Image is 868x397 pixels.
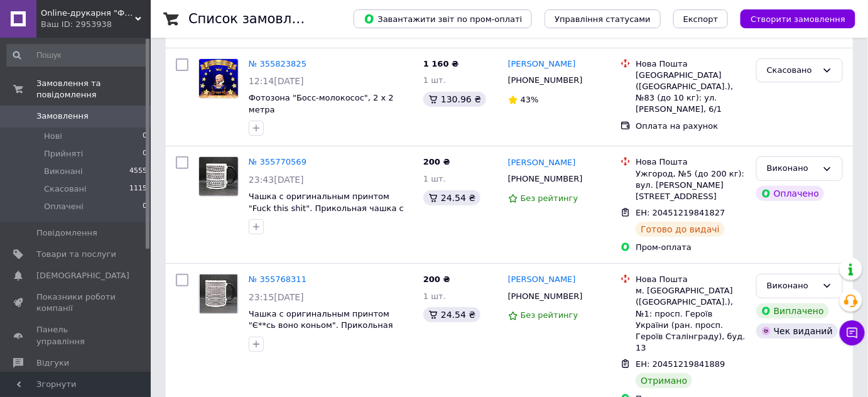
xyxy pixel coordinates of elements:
span: ЕН: 20451219841889 [636,359,725,369]
span: Панель управління [36,324,116,347]
a: Чашка с оригинальным принтом "Fuck this shit". Прикольная чашка c орнаментом из текста [249,192,404,224]
span: [PHONE_NUMBER] [508,174,583,183]
a: Створити замовлення [728,14,855,23]
span: Повідомлення [36,227,97,239]
span: Створити замовлення [751,14,845,24]
span: Скасовані [44,183,87,195]
span: 0 [143,148,147,160]
span: 1 шт. [423,291,446,301]
img: Фото товару [199,157,237,196]
div: Пром-оплата [636,242,746,253]
span: Замовлення [36,111,89,122]
span: 23:15[DATE] [249,292,304,302]
a: Фото товару [198,274,239,314]
span: Прийняті [44,148,83,160]
span: 43% [521,95,539,104]
button: Експорт [673,9,729,28]
div: Готово до видачі [636,222,725,237]
button: Управління статусами [545,9,661,28]
span: 4555 [129,166,147,177]
a: [PERSON_NAME] [508,274,576,286]
span: Завантажити звіт по пром-оплаті [364,13,522,24]
span: Нові [44,131,62,142]
a: Чашка с оригинальным принтом "Є**сь воно коньом". Прикольная чашка c орнаментом из текста [249,309,393,342]
span: [PHONE_NUMBER] [508,291,583,301]
span: Виконані [44,166,83,177]
span: 200 ₴ [423,275,450,284]
a: Фото товару [198,58,239,99]
div: Ужгород, №5 (до 200 кг): вул. [PERSON_NAME][STREET_ADDRESS] [636,168,746,203]
a: № 355770569 [249,157,307,166]
input: Пошук [6,44,148,67]
div: Виконано [767,162,817,175]
span: 1 шт. [423,75,446,85]
span: 1115 [129,183,147,195]
a: [PERSON_NAME] [508,58,576,70]
div: Скасовано [767,64,817,77]
div: Отримано [636,373,692,388]
img: Фото товару [200,275,237,313]
div: Оплачено [756,186,824,201]
div: Виплачено [756,303,829,318]
a: № 355823825 [249,59,307,68]
span: 0 [143,131,147,142]
span: 200 ₴ [423,157,450,166]
span: Без рейтингу [521,193,578,203]
span: 12:14[DATE] [249,76,304,86]
span: Товари та послуги [36,249,116,260]
span: 23:43[DATE] [249,175,304,185]
a: [PERSON_NAME] [508,157,576,169]
span: [DEMOGRAPHIC_DATA] [36,270,129,281]
button: Створити замовлення [741,9,855,28]
span: ЕН: 20451219841827 [636,208,725,217]
h1: Список замовлень [188,11,316,26]
span: 1 шт. [423,174,446,183]
span: Замовлення та повідомлення [36,78,151,101]
span: Оплачені [44,201,84,212]
div: Виконано [767,280,817,293]
div: Ваш ID: 2953938 [41,19,151,30]
div: Нова Пошта [636,58,746,70]
a: Фото товару [198,156,239,197]
div: Оплата на рахунок [636,121,746,132]
span: Відгуки [36,357,69,369]
span: Експорт [683,14,719,24]
div: Нова Пошта [636,156,746,168]
button: Чат з покупцем [840,320,865,345]
div: Чек виданий [756,324,838,339]
a: Фотозона "Босс-молокосос", 2 х 2 метра [249,93,394,114]
div: 130.96 ₴ [423,92,486,107]
a: № 355768311 [249,275,307,284]
button: Завантажити звіт по пром-оплаті [354,9,532,28]
div: м. [GEOGRAPHIC_DATA] ([GEOGRAPHIC_DATA].), №1: просп. Героїв України (ран. просп. Героїв Сталінгр... [636,285,746,354]
div: Нова Пошта [636,274,746,285]
div: 24.54 ₴ [423,190,480,205]
span: 0 [143,201,147,212]
span: Показники роботи компанії [36,291,116,314]
span: Online-друкарня "Формат плюс". ФОП Короткевич С.О. [41,8,135,19]
span: 1 160 ₴ [423,59,458,68]
span: Управління статусами [555,14,651,24]
div: [GEOGRAPHIC_DATA] ([GEOGRAPHIC_DATA].), №83 (до 10 кг): ул. [PERSON_NAME], 6/1 [636,70,746,116]
span: [PHONE_NUMBER] [508,75,583,85]
span: Без рейтингу [521,310,578,320]
div: 24.54 ₴ [423,307,480,322]
img: Фото товару [199,59,238,98]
